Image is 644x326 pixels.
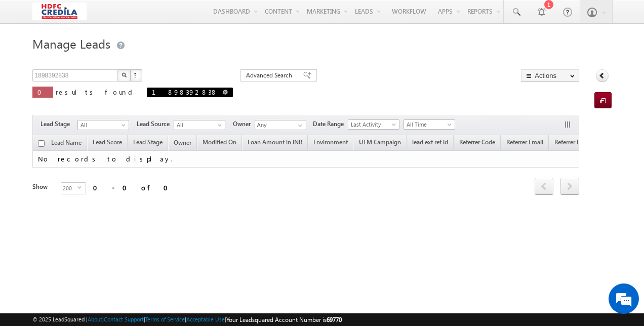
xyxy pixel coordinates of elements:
[506,138,543,146] span: Referrer Email
[501,137,548,150] a: Referrer Email
[521,69,579,82] button: Actions
[412,138,448,146] span: lead ext ref id
[203,138,236,146] span: Modified On
[32,315,342,324] span: © 2025 LeadSquared | | | | |
[13,94,185,245] textarea: Type your message and hit 'Enter'
[38,140,45,147] input: Check all records
[404,120,452,129] span: All Time
[93,138,122,146] span: Lead Score
[77,120,129,130] a: All
[549,137,605,150] a: Referrer Location
[32,35,110,52] span: Manage Leads
[104,316,144,322] a: Contact Support
[459,138,495,146] span: Referrer Code
[313,119,348,129] span: Date Range
[61,183,77,194] span: 200
[37,88,48,96] span: 0
[560,179,579,195] a: next
[308,137,353,150] a: Environment
[152,88,218,96] span: 1898392838
[293,120,305,131] a: Show All Items
[122,72,127,77] img: Search
[46,137,87,150] a: Lead Name
[454,137,500,150] a: Referrer Code
[243,137,307,150] a: Loan Amount in INR
[174,120,225,130] a: All
[313,138,348,146] span: Environment
[93,182,174,193] div: 0 - 0 of 0
[554,138,600,146] span: Referrer Location
[166,5,190,29] div: Minimize live chat window
[535,178,553,195] span: prev
[233,119,255,129] span: Owner
[88,137,127,150] a: Lead Score
[138,253,184,267] em: Start Chat
[53,53,170,66] div: Chat with us now
[56,88,136,96] span: results found
[88,316,102,322] a: About
[32,182,53,191] div: Show
[186,316,225,322] a: Acceptable Use
[407,137,453,150] a: lead ext ref id
[348,119,399,130] a: Last Activity
[348,120,396,129] span: Last Activity
[77,185,86,190] span: select
[17,53,43,66] img: d_60004797649_company_0_60004797649
[41,119,77,129] span: Lead Stage
[359,138,401,146] span: UTM Campaign
[128,137,168,150] a: Lead Stage
[130,69,142,81] button: ?
[327,316,342,323] span: 69770
[248,138,302,146] span: Loan Amount in INR
[133,138,163,146] span: Lead Stage
[255,120,306,130] input: Type to Search
[32,3,87,20] img: Custom Logo
[354,137,406,150] a: UTM Campaign
[174,120,222,130] span: All
[145,316,185,322] a: Terms of Service
[137,119,174,129] span: Lead Source
[197,137,241,150] a: Modified On
[78,120,126,130] span: All
[535,179,553,195] a: prev
[246,71,295,80] span: Advanced Search
[134,71,138,79] span: ?
[404,119,455,130] a: All Time
[560,178,579,195] span: next
[174,139,191,146] span: Owner
[226,316,342,323] span: Your Leadsquared Account Number is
